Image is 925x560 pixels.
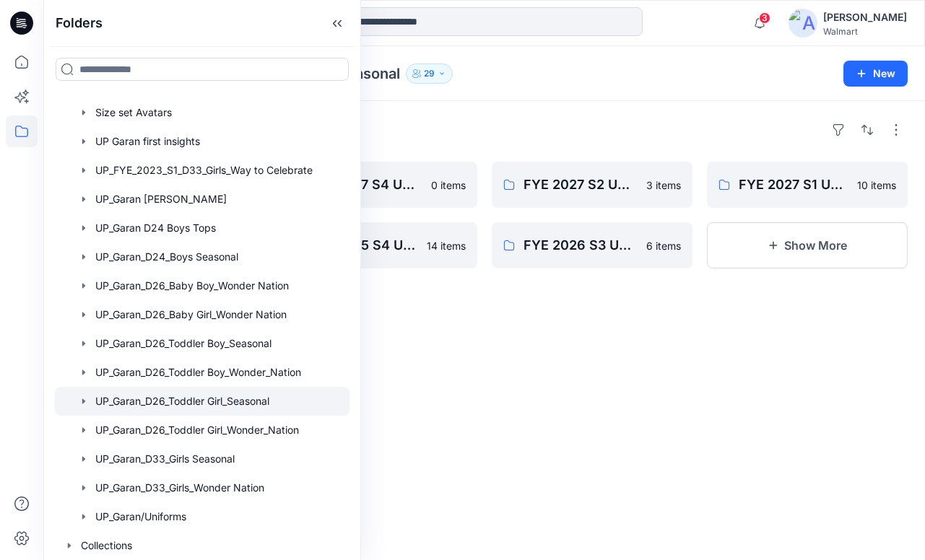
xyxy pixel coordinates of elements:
[492,222,692,268] a: FYE 2026 S3 UP Garan D26 Toddler Girl Seasonal6 items
[759,12,770,24] span: 3
[707,222,908,268] button: Show More
[308,175,422,195] p: FYE 2027 S4 UP Garan D26 Toddler Girl_Seasonal
[524,235,638,255] p: FYE 2026 S3 UP Garan D26 Toddler Girl Seasonal
[524,175,638,195] p: FYE 2027 S2 UP Garan D26 Toddler Girl_Seasonal
[646,238,681,253] p: 6 items
[492,162,692,208] a: FYE 2027 S2 UP Garan D26 Toddler Girl_Seasonal3 items
[431,178,466,193] p: 0 items
[424,66,435,82] p: 29
[739,175,848,195] p: FYE 2027 S1 UP Garan D26 Toddler Girl_Seasonal
[406,64,453,84] button: 29
[823,26,907,37] div: Walmart
[276,162,477,208] a: FYE 2027 S4 UP Garan D26 Toddler Girl_Seasonal0 items
[707,162,908,208] a: FYE 2027 S1 UP Garan D26 Toddler Girl_Seasonal10 items
[823,9,907,26] div: [PERSON_NAME]
[789,9,817,38] img: avatar
[646,178,681,193] p: 3 items
[843,61,908,87] button: New
[308,235,417,255] p: FYE 2025 S4 UP Garan D26 Toddler Girl_Seasonal
[857,178,896,193] p: 10 items
[276,222,477,268] a: FYE 2025 S4 UP Garan D26 Toddler Girl_Seasonal14 items
[427,238,466,253] p: 14 items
